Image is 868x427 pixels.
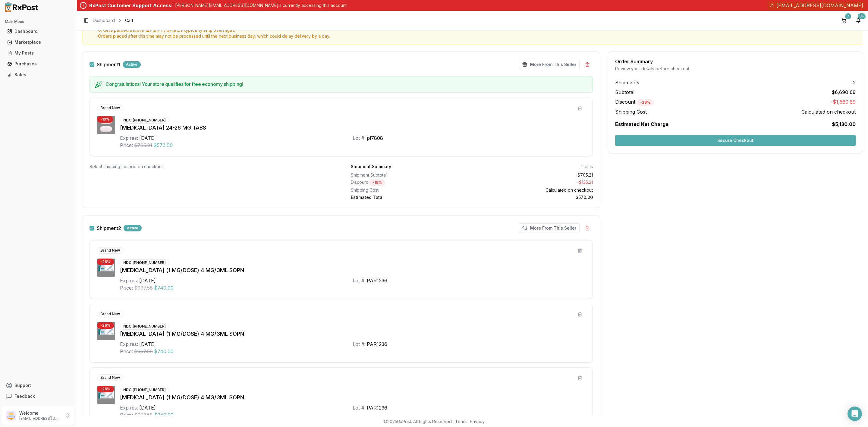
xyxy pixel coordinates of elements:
div: Price: [120,142,133,149]
div: Calculated on checkout [474,187,593,193]
div: - 26 % [97,259,114,265]
button: Support [2,380,74,391]
button: Sales [2,70,74,80]
button: More From This Seller [519,60,580,69]
img: RxPost Logo [2,2,41,12]
span: Subtotal [615,89,634,96]
a: Dashboard [5,26,72,37]
label: Shipment 1 [97,62,120,67]
div: NDC: [PHONE_NUMBER] [120,259,169,266]
div: Dashboard [7,28,70,34]
div: Shipping Cost [351,187,470,193]
span: Shipping Cost [615,108,647,115]
div: Expires: [120,277,138,284]
div: Price: [120,411,133,419]
div: Lot #: [353,404,366,411]
div: Expires: [120,404,138,411]
h2: Main Menu [5,19,72,24]
div: - 26 % [97,322,114,329]
div: 7 [845,13,851,19]
img: User avatar [6,411,16,420]
div: Price: [120,348,133,355]
label: Shipment 2 [97,226,121,231]
div: Price: [120,284,133,291]
div: Brand New [97,311,123,317]
div: RxPost Customer Support Access: [89,2,173,9]
div: [DATE] [139,404,156,411]
div: Expires: [120,134,138,142]
div: [MEDICAL_DATA] (1 MG/DOSE) 4 MG/3ML SOPN [120,393,585,402]
div: My Posts [7,50,70,56]
div: [MEDICAL_DATA] (1 MG/DOSE) 4 MG/3ML SOPN [120,330,585,338]
div: Sales [7,72,70,78]
div: 9+ [858,13,866,19]
img: Ozempic (1 MG/DOSE) 4 MG/3ML SOPN [97,259,115,277]
span: Orders placed after this time may not be processed until the next business day, which could delay... [98,33,858,39]
button: Secure Checkout [615,135,856,146]
div: Brand New [97,374,123,381]
span: 2 [853,79,856,86]
button: Feedback [2,391,74,402]
a: Purchases [5,58,72,69]
span: $997.58 [134,411,153,419]
span: Cart [125,17,133,24]
div: [DATE] [139,277,156,284]
span: $740.00 [154,411,174,419]
div: [DATE] [139,341,156,348]
div: Brand New [97,247,123,254]
span: Feedback [14,393,35,399]
div: NDC: [PHONE_NUMBER] [120,387,169,393]
div: [MEDICAL_DATA] 24-26 MG TABS [120,124,585,132]
h5: Congratulations! Your store qualifies for free economy shipping! [105,82,588,86]
img: Ozempic (1 MG/DOSE) 4 MG/3ML SOPN [97,386,115,404]
div: Shipment Subtotal [351,172,470,178]
div: Marketplace [7,39,70,45]
div: Brand New [97,105,123,111]
span: $570.00 [153,142,173,149]
div: - 19 % [369,179,385,186]
span: $740.00 [154,348,174,355]
div: Expires: [120,341,138,348]
div: Discount [351,179,470,186]
a: 7 [839,16,849,25]
img: Entresto 24-26 MG TABS [97,116,115,134]
p: Welcome [19,410,61,416]
a: Privacy [470,419,485,424]
div: Order Summary [615,59,856,64]
div: $705.21 [474,172,593,178]
div: [MEDICAL_DATA] (1 MG/DOSE) 4 MG/3ML SOPN [120,266,585,275]
button: 9+ [854,16,863,25]
button: More From This Seller [519,223,580,233]
button: My Posts [2,48,74,58]
div: - 26 % [97,386,114,392]
div: PAR1236 [367,277,387,284]
a: Marketplace [5,37,72,48]
span: Estimated Net Charge [615,121,668,127]
div: - $135.21 [474,179,593,186]
p: [PERSON_NAME][EMAIL_ADDRESS][DOMAIN_NAME] is currently accessing this account. [175,2,348,8]
span: [EMAIL_ADDRESS][DOMAIN_NAME] [776,2,863,9]
div: NDC: [PHONE_NUMBER] [120,323,169,330]
div: Shipment Summary [351,164,391,170]
div: $570.00 [474,194,593,200]
div: pl7808 [367,134,383,142]
div: Review your details before checkout [615,66,856,72]
div: Select shipping method on checkout [90,164,332,170]
a: Sales [5,69,72,80]
span: $997.58 [134,348,153,355]
button: Purchases [2,59,74,69]
span: Discount [615,99,654,105]
span: $705.21 [134,142,152,149]
span: $5,130.00 [832,121,856,128]
a: Dashboard [93,17,115,24]
div: Open Intercom Messenger [848,407,862,421]
a: My Posts [5,48,72,58]
div: Lot #: [353,277,366,284]
span: $997.58 [134,284,153,291]
div: Active [123,61,141,68]
a: Terms [455,419,467,424]
span: $6,690.69 [832,89,856,96]
div: Lot #: [353,341,366,348]
div: - 19 % [97,116,113,123]
nav: breadcrumb [93,17,133,24]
